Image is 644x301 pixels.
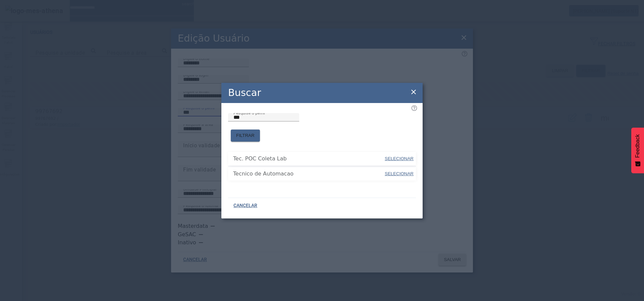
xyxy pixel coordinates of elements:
h2: Buscar [228,86,261,100]
button: SELECIONAR [384,153,414,165]
span: CANCELAR [233,202,257,209]
button: FILTRAR [231,130,260,142]
span: FILTRAR [236,132,255,139]
span: Feedback [635,134,641,158]
button: SELECIONAR [384,168,414,180]
span: SELECIONAR [385,171,414,176]
button: CANCELAR [228,200,263,212]
span: SELECIONAR [385,156,414,161]
button: Feedback - Mostrar pesquisa [631,128,644,173]
mat-label: Pesquise o perfil [233,110,265,115]
span: Tec. POC Coleta Lab [233,155,384,163]
span: Tecnico de Automacao [233,170,384,178]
